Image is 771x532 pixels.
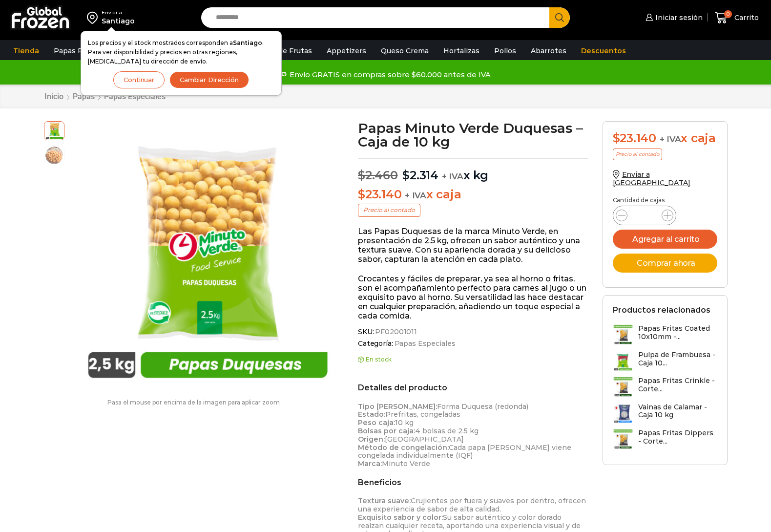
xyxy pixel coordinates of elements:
[358,459,382,468] strong: Marca:
[358,403,588,468] p: Forma Duquesa (redonda) Prefritas, congeladas 10 kg 4 bolsas de 2.5 kg [GEOGRAPHIC_DATA] Cada pap...
[358,274,588,321] p: Crocantes y fáciles de preparar, ya sea al horno o fritas, son el acompañamiento perfecto para ca...
[358,402,437,411] strong: Tipo [PERSON_NAME]:
[44,92,64,101] a: Inicio
[613,197,717,204] p: Cantidad de cajas
[638,324,717,341] h3: Papas Fritas Coated 10x10mm -...
[358,168,365,182] span: $
[613,351,717,372] a: Pulpa de Frambuesa - Caja 10...
[358,204,420,216] p: Precio al contado
[405,191,426,200] span: + IVA
[44,92,166,101] nav: Breadcrumb
[442,171,463,181] span: + IVA
[638,351,717,367] h3: Pulpa de Frambuesa - Caja 10...
[613,131,620,145] span: $
[724,10,732,18] span: 0
[358,410,385,419] strong: Estado:
[358,168,398,182] bdi: 2.460
[358,227,588,264] p: Las Papas Duquesas de la marca Minuto Verde, en presentación de 2.5 kg, ofrecen un sabor auténtic...
[613,131,656,145] bdi: 23.140
[358,418,395,427] strong: Peso caja:
[638,403,717,420] h3: Vainas de Calamar - Caja 10 kg
[358,513,443,522] strong: Exquisito sabor y color:
[358,187,401,201] bdi: 23.140
[576,42,631,60] a: Descuentos
[393,340,456,348] a: Papas Especiales
[8,42,44,60] a: Tienda
[613,149,662,160] p: Precio al contado
[402,168,410,182] span: $
[44,399,344,406] p: Pasa el mouse por encima de la imagen para aplicar zoom
[613,230,717,249] button: Agregar al carrito
[613,305,710,315] h2: Productos relacionados
[613,324,717,345] a: Papas Fritas Coated 10x10mm -...
[88,38,274,66] p: Los precios y el stock mostrados corresponden a . Para ver disponibilidad y precios en otras regi...
[613,170,691,187] a: Enviar a [GEOGRAPHIC_DATA]
[374,328,417,336] span: PF02001011
[358,188,588,202] p: x caja
[251,42,317,60] a: Pulpa de Frutas
[44,146,64,165] span: papas-duquesas
[113,71,165,88] button: Continuar
[638,377,717,393] h3: Papas Fritas Crinkle - Corte...
[358,340,588,348] span: Categoría:
[660,134,681,144] span: + IVA
[358,187,365,201] span: $
[104,92,166,101] a: Papas Especiales
[438,42,484,60] a: Hortalizas
[732,13,759,22] span: Carrito
[613,131,717,146] div: x caja
[635,209,654,222] input: Product quantity
[489,42,521,60] a: Pollos
[87,9,102,26] img: address-field-icon.svg
[233,39,262,46] strong: Santiago
[358,356,588,363] p: En stock
[613,429,717,450] a: Papas Fritas Dippers - Corte...
[358,426,415,435] strong: Bolsas por caja:
[358,383,588,392] h2: Detalles del producto
[549,7,570,28] button: Search button
[358,478,588,487] h2: Beneficios
[358,443,449,452] strong: Método de congelación:
[102,9,135,16] div: Enviar a
[613,377,717,398] a: Papas Fritas Crinkle - Corte...
[169,71,249,88] button: Cambiar Dirección
[358,158,588,183] p: x kg
[358,435,385,444] strong: Origen:
[69,121,337,389] img: papas-duquesa
[322,42,371,60] a: Appetizers
[712,6,761,29] a: 0 Carrito
[44,120,64,140] span: papas-duquesa
[358,496,411,505] strong: Textura suave:
[358,121,588,149] h1: Papas Minuto Verde Duquesas – Caja de 10 kg
[72,92,95,101] a: Papas
[638,429,717,446] h3: Papas Fritas Dippers - Corte...
[376,42,434,60] a: Queso Crema
[526,42,571,60] a: Abarrotes
[613,254,717,273] button: Comprar ahora
[613,403,717,424] a: Vainas de Calamar - Caja 10 kg
[643,8,703,27] a: Iniciar sesión
[653,13,703,22] span: Iniciar sesión
[102,16,135,26] div: Santiago
[69,121,337,389] div: 1 / 2
[358,328,588,336] span: SKU:
[402,168,438,182] bdi: 2.314
[49,42,103,60] a: Papas Fritas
